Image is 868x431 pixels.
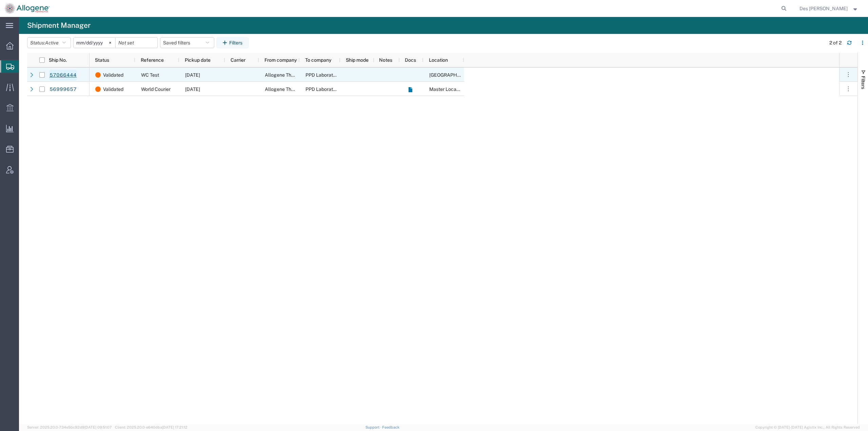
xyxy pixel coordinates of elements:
[305,57,331,63] span: To company
[265,72,314,78] span: Allogene Therapeutics
[185,57,211,63] span: Pickup date
[74,38,115,48] input: Not set
[141,86,171,92] span: World Courier
[49,70,77,81] a: 57066444
[379,57,392,63] span: Notes
[162,425,188,429] span: [DATE] 17:21:12
[116,38,157,48] input: Not set
[141,72,159,78] span: WC Test
[755,425,860,430] span: Copyright © [DATE]-[DATE] Agistix Inc., All Rights Reserved
[861,76,866,89] span: Filters
[5,3,50,14] img: logo
[95,57,109,63] span: Status
[27,37,71,48] button: Status:Active
[405,57,416,63] span: Docs
[185,72,200,78] span: 10/20/2025
[305,86,340,92] span: PPD Laboratory
[115,425,188,429] span: Client: 2025.20.0-e640dba
[141,57,164,63] span: Reference
[45,40,59,45] span: Active
[49,84,77,95] a: 56999657
[160,37,214,48] button: Saved filters
[382,425,399,429] a: Feedback
[103,68,123,82] span: Validated
[231,57,245,63] span: Carrier
[305,72,340,78] span: PPD Laboratory
[27,425,112,429] span: Server: 2025.20.0-734e5bc92d9
[103,82,123,96] span: Validated
[264,57,297,63] span: From company
[84,425,112,429] span: [DATE] 09:51:07
[265,86,314,92] span: Allogene Therapeutics
[49,57,67,63] span: Ship No.
[185,86,200,92] span: 10/20/2025
[429,86,465,92] span: Master Location
[429,57,448,63] span: Location
[346,57,369,63] span: Ship mode
[366,425,382,429] a: Support
[800,5,848,12] span: Des Charlery
[799,4,859,13] button: Des [PERSON_NAME]
[829,39,842,46] div: 2 of 2
[27,17,91,34] h4: Shipment Manager
[217,37,249,48] button: Filters
[429,72,529,78] span: South San Francisco - Grand Ave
